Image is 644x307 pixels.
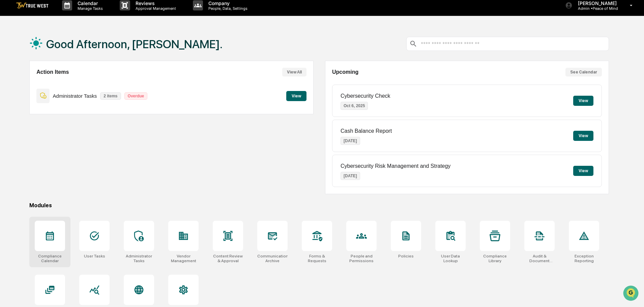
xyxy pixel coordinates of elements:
[341,163,450,169] p: Cybersecurity Risk Management and Strategy
[60,92,74,97] span: [DATE]
[35,254,65,263] div: Compliance Calendar
[7,151,12,157] div: 🔎
[7,52,19,64] img: 1746055101610-c473b297-6a78-478c-a979-82029cc54cd1
[46,37,223,51] h1: Good Afternoon, [PERSON_NAME].
[7,103,18,114] img: Tammy Steffen
[341,128,392,134] p: Cash Balance Report
[30,58,93,64] div: We're available if you need us!
[435,254,466,263] div: User Data Lookup
[398,254,414,258] div: Policies
[115,54,123,62] button: Start new chat
[573,6,620,11] p: Admin • Peace of Mind
[332,69,358,75] h2: Upcoming
[49,139,54,144] div: 🗄️
[30,52,111,58] div: Start new chat
[7,85,18,96] img: Tammy Steffen
[573,0,620,6] p: [PERSON_NAME]
[124,92,148,100] p: Overdue
[130,0,179,6] p: Reviews
[21,92,55,97] span: [PERSON_NAME]
[257,254,288,263] div: Communications Archive
[7,14,123,25] p: How can we help?
[346,254,377,263] div: People and Permissions
[105,73,123,82] button: See all
[72,6,106,11] p: Manage Tasks
[130,6,179,11] p: Approval Management
[13,138,43,145] span: Preclearance
[286,92,306,99] a: View
[56,110,58,115] span: •
[124,254,154,263] div: Administrator Tasks
[203,6,251,11] p: People, Data, Settings
[48,167,82,172] a: Powered byPylon
[573,131,593,141] button: View
[21,110,55,115] span: [PERSON_NAME]
[7,75,45,80] div: Past conversations
[213,254,243,263] div: Content Review & Approval
[203,0,251,6] p: Company
[286,91,306,101] button: View
[72,0,106,6] p: Calendar
[341,172,360,180] p: [DATE]
[67,167,82,172] span: Pylon
[84,254,105,258] div: User Tasks
[53,93,97,99] p: Administrator Tasks
[56,138,84,145] span: Attestations
[36,69,69,75] h2: Action Items
[341,137,360,145] p: [DATE]
[480,254,510,263] div: Compliance Library
[13,151,42,157] span: Data Lookup
[168,254,199,263] div: Vendor Management
[622,285,641,303] iframe: Open customer support
[7,139,12,144] div: 🖐️
[569,254,599,263] div: Exception Reporting
[565,68,602,76] button: See Calendar
[16,2,49,9] img: logo
[100,92,121,100] p: 2 items
[29,202,609,209] div: Modules
[4,148,45,160] a: 🔎Data Lookup
[56,92,58,97] span: •
[60,110,74,115] span: [DATE]
[302,254,332,263] div: Forms & Requests
[14,52,26,64] img: 8933085812038_c878075ebb4cc5468115_72.jpg
[4,135,46,147] a: 🖐️Preclearance
[524,254,555,263] div: Audit & Document Logs
[341,102,368,110] p: Oct 6, 2025
[573,96,593,106] button: View
[573,166,593,176] button: View
[46,135,86,147] a: 🗄️Attestations
[282,68,306,76] button: View All
[341,93,390,99] p: Cybersecurity Check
